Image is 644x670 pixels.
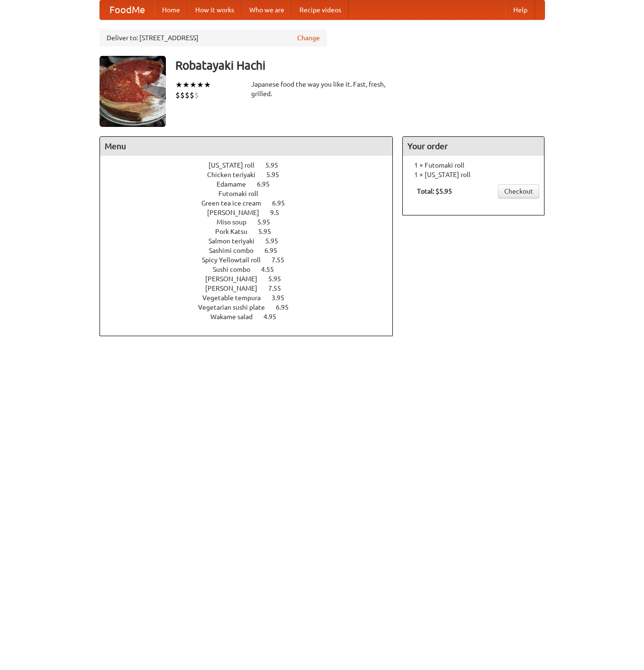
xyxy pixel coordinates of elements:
[175,90,180,100] li: $
[180,90,185,100] li: $
[215,228,257,235] span: Pork Katsu
[209,237,264,245] span: Salmon teriyaki
[182,80,190,90] li: ★
[207,209,297,216] a: [PERSON_NAME] 9.5
[257,218,280,226] span: 5.95
[268,285,290,292] span: 7.55
[175,80,182,90] li: ★
[210,313,294,321] a: Wakame salad 4.95
[242,0,292,19] a: Who we are
[100,29,327,46] div: Deliver to: [STREET_ADDRESS]
[185,90,190,100] li: $
[251,80,393,98] div: Japanese food the way you like it. Fast, fresh, grilled.
[209,247,263,254] span: Sashimi combo
[198,304,306,311] a: Vegetarian sushi plate 6.95
[217,180,255,188] span: Edamame
[205,275,299,283] a: [PERSON_NAME] 5.95
[272,256,294,264] span: 7.55
[204,80,211,90] li: ★
[207,171,265,179] span: Chicken teriyaki
[261,266,283,273] span: 4.55
[188,0,242,19] a: How it works
[209,247,295,254] a: Sashimi combo 6.95
[272,294,294,302] span: 3.95
[198,304,274,311] span: Vegetarian sushi plate
[100,137,393,156] h4: Menu
[210,313,262,321] span: Wakame salad
[215,228,289,235] a: Pork Katsu 5.95
[217,180,287,188] a: Edamame 6.95
[205,285,299,292] a: [PERSON_NAME] 7.55
[498,184,539,198] a: Checkout
[276,304,298,311] span: 6.95
[417,188,452,195] b: Total: $5.95
[213,266,260,273] span: Sushi combo
[205,285,267,292] span: [PERSON_NAME]
[207,171,297,179] a: Chicken teriyaki 5.95
[205,275,267,283] span: [PERSON_NAME]
[292,0,349,19] a: Recipe videos
[201,199,271,207] span: Green tea ice cream
[257,180,279,188] span: 6.95
[207,209,269,216] span: [PERSON_NAME]
[268,275,290,283] span: 5.95
[297,33,320,43] a: Change
[403,137,544,156] h4: Your order
[265,161,288,169] span: 5.95
[154,0,188,19] a: Home
[506,0,535,19] a: Help
[209,237,296,245] a: Salmon teriyaki 5.95
[190,80,197,90] li: ★
[408,170,539,179] li: 1 × [US_STATE] roll
[258,228,281,235] span: 5.95
[209,161,296,169] a: [US_STATE] roll 5.95
[264,247,287,254] span: 6.95
[272,199,294,207] span: 6.95
[100,56,166,127] img: angular.jpg
[194,90,199,100] li: $
[202,294,270,302] span: Vegetable tempura
[263,313,286,321] span: 4.95
[265,237,288,245] span: 5.95
[202,294,302,302] a: Vegetable tempura 3.95
[217,218,256,226] span: Miso soup
[175,56,545,75] h3: Robatayaki Hachi
[201,199,302,207] a: Green tea ice cream 6.95
[197,80,204,90] li: ★
[266,171,289,179] span: 5.95
[217,218,288,226] a: Miso soup 5.95
[190,90,194,100] li: $
[270,209,289,216] span: 9.5
[209,161,264,169] span: [US_STATE] roll
[408,161,539,170] li: 1 × Futomaki roll
[218,190,285,197] a: Futomaki roll
[213,266,291,273] a: Sushi combo 4.55
[100,0,154,19] a: FoodMe
[202,256,302,264] a: Spicy Yellowtail roll 7.55
[202,256,270,264] span: Spicy Yellowtail roll
[218,190,268,197] span: Futomaki roll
